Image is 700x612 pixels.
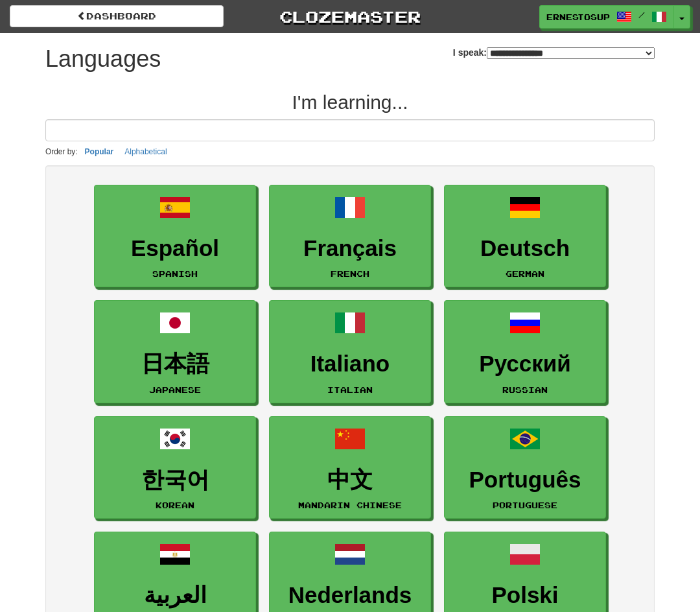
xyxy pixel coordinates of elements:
h1: Languages [45,46,161,72]
small: Korean [156,500,194,510]
a: 日本語Japanese [94,300,256,403]
h3: Polski [451,583,599,608]
a: РусскийRussian [444,300,606,403]
h3: Deutsch [451,236,599,261]
h3: Français [276,236,424,261]
a: ErnestoSUP / [539,5,674,29]
a: 中文Mandarin Chinese [269,416,431,519]
button: Alphabetical [121,145,170,159]
small: Russian [502,385,548,394]
h2: I'm learning... [45,91,655,113]
small: German [506,269,544,278]
small: French [331,269,369,278]
a: DeutschGerman [444,185,606,288]
label: I speak: [453,46,655,59]
span: ErnestoSUP [546,11,610,23]
h3: 한국어 [101,467,249,493]
span: / [638,10,645,19]
a: FrançaisFrench [269,185,431,288]
small: Mandarin Chinese [298,500,402,510]
a: Clozemaster [243,5,457,28]
h3: 日本語 [101,351,249,377]
small: Japanese [149,385,201,394]
h3: Português [451,467,599,493]
small: Spanish [152,269,198,278]
h3: Nederlands [276,583,424,608]
button: Popular [81,145,118,159]
a: 한국어Korean [94,416,256,519]
a: ItalianoItalian [269,300,431,403]
a: dashboard [10,5,224,27]
h3: Русский [451,351,599,377]
select: I speak: [487,47,655,59]
small: Portuguese [493,500,557,510]
small: Italian [327,385,373,394]
a: EspañolSpanish [94,185,256,288]
h3: Italiano [276,351,424,377]
a: PortuguêsPortuguese [444,416,606,519]
h3: العربية [101,583,249,608]
h3: 中文 [276,467,424,493]
small: Order by: [45,147,78,156]
h3: Español [101,236,249,261]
